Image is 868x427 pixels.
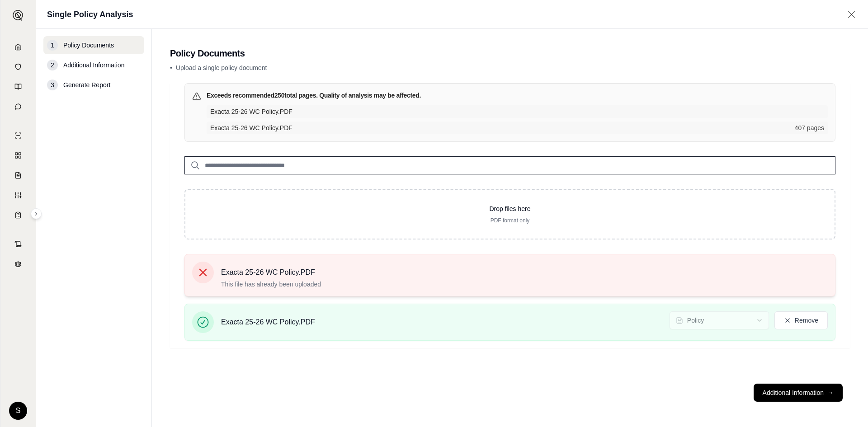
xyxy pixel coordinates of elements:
button: Remove [774,311,828,329]
a: Custom Report [6,186,30,204]
a: Claim Coverage [6,166,30,184]
span: Exacta 25-26 WC Policy.PDF [210,107,819,116]
span: Upload a single policy document [176,64,267,71]
span: Generate Report [63,80,110,89]
a: Coverage Table [6,206,30,224]
h1: Single Policy Analysis [47,8,133,21]
a: Legal Search Engine [6,255,30,273]
h3: Exceeds recommended 250 total pages. Quality of analysis may be affected. [207,91,421,100]
span: • [170,64,172,71]
button: Additional Information→ [754,384,843,402]
button: Expand sidebar [9,6,27,24]
div: S [9,402,27,420]
a: Contract Analysis [6,235,30,253]
a: Home [6,38,30,56]
span: This file has already been uploaded [221,280,321,289]
span: Exacta 25-26 WC Policy.PDF [221,267,321,278]
span: Exacta 25-26 WC Policy.PDF [210,123,789,132]
span: → [827,388,834,397]
a: Documents Vault [6,58,30,76]
h2: Policy Documents [170,47,850,60]
div: 3 [47,80,58,90]
div: 2 [47,60,58,70]
a: Single Policy [6,127,30,145]
a: Prompt Library [6,78,30,96]
p: PDF format only [200,217,820,224]
span: 407 pages [795,123,824,132]
div: 1 [47,40,58,51]
span: Policy Documents [63,41,114,50]
button: Expand sidebar [31,208,42,219]
span: Additional Information [63,61,124,70]
span: Exacta 25-26 WC Policy.PDF [221,317,315,328]
a: Policy Comparisons [6,146,30,164]
p: Drop files here [200,204,820,213]
a: Chat [6,98,30,116]
img: Expand sidebar [13,10,24,21]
